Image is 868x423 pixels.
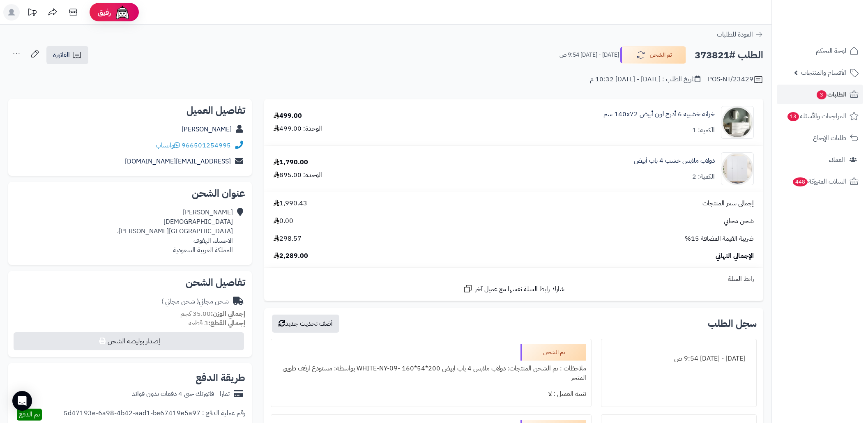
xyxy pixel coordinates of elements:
h2: طريقة الدفع [196,373,245,383]
span: السلات المتروكة [792,176,846,187]
a: العملاء [777,150,863,170]
h2: الطلب #373821 [695,47,763,64]
a: طلبات الإرجاع [777,128,863,148]
div: رابط السلة [267,274,760,284]
small: [DATE] - [DATE] 9:54 ص [559,51,619,59]
a: دولاب ملابس خشب 4 باب أبيض [634,156,715,166]
div: ملاحظات : تم الشحن المنتجات: دولاب ملابس 4 باب ابيض 200*54*160 -WHITE-NY-09 بواسطة: مستودع ارفف ط... [276,361,586,386]
span: الفاتورة [53,50,70,60]
div: تاريخ الطلب : [DATE] - [DATE] 10:32 م [590,75,700,84]
a: الفاتورة [46,46,88,64]
span: المراجعات والأسئلة [787,110,846,122]
h2: عنوان الشحن [15,189,245,198]
a: 966501254995 [182,140,231,150]
strong: إجمالي الوزن: [211,309,245,319]
button: إصدار بوليصة الشحن [14,332,244,350]
div: الكمية: 1 [692,126,715,135]
span: طلبات الإرجاع [813,132,846,144]
a: الطلبات3 [777,85,863,104]
span: الأقسام والمنتجات [801,67,846,78]
div: شحن مجاني [161,297,229,306]
strong: إجمالي القطع: [208,318,245,328]
span: 448 [793,177,808,186]
div: 1,790.00 [274,158,308,167]
span: تم الدفع [19,409,40,419]
div: [PERSON_NAME] [DEMOGRAPHIC_DATA] [GEOGRAPHIC_DATA][PERSON_NAME]، الاحساء، الهفوف المملكة العربية ... [117,208,233,255]
div: تم الشحن [520,344,586,361]
h3: سجل الطلب [708,319,757,329]
button: تم الشحن [620,46,686,64]
div: [DATE] - [DATE] 9:54 ص [606,351,751,367]
div: الكمية: 2 [692,172,715,182]
a: [PERSON_NAME] [182,124,232,134]
img: 1746709299-1702541934053-68567865785768-1000x1000-90x90.jpg [721,106,753,139]
img: ai-face.png [114,4,131,21]
div: الوحدة: 895.00 [274,170,322,180]
span: 2,289.00 [274,251,308,261]
span: 0.00 [274,216,293,226]
a: واتساب [156,140,180,150]
span: 298.57 [274,234,302,244]
img: 1751790847-1-90x90.jpg [721,152,753,185]
span: لوحة التحكم [816,45,846,57]
span: شحن مجاني [724,216,754,226]
span: 3 [817,90,827,99]
span: رفيق [98,7,111,17]
a: تحديثات المنصة [22,4,42,23]
span: الإجمالي النهائي [716,251,754,261]
span: الطلبات [816,89,846,100]
div: تنبيه العميل : لا [276,386,586,402]
span: إجمالي سعر المنتجات [702,199,754,208]
span: شارك رابط السلة نفسها مع عميل آخر [475,285,564,294]
div: رقم عملية الدفع : 5d47193e-6a98-4b42-aad1-be67419e5a97 [64,409,245,421]
h2: تفاصيل العميل [15,106,245,115]
div: تمارا - فاتورتك حتى 4 دفعات بدون فوائد [132,389,230,399]
a: [EMAIL_ADDRESS][DOMAIN_NAME] [125,156,231,166]
div: 499.00 [274,111,302,121]
span: العملاء [829,154,845,166]
a: لوحة التحكم [777,41,863,61]
span: ( شحن مجاني ) [161,297,199,306]
a: السلات المتروكة448 [777,172,863,191]
a: شارك رابط السلة نفسها مع عميل آخر [463,284,564,294]
a: المراجعات والأسئلة13 [777,106,863,126]
span: 1,990.43 [274,199,307,208]
div: POS-NT/23429 [708,75,763,85]
div: Open Intercom Messenger [12,391,32,411]
a: العودة للطلبات [717,30,763,39]
a: خزانة خشبية 6 أدرج لون أبيض 140x72 سم [603,110,715,119]
span: العودة للطلبات [717,30,753,39]
span: ضريبة القيمة المضافة 15% [685,234,754,244]
small: 35.00 كجم [180,309,245,319]
button: أضف تحديث جديد [272,315,339,333]
div: الوحدة: 499.00 [274,124,322,133]
span: 13 [787,112,799,121]
h2: تفاصيل الشحن [15,278,245,287]
small: 3 قطعة [189,318,245,328]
